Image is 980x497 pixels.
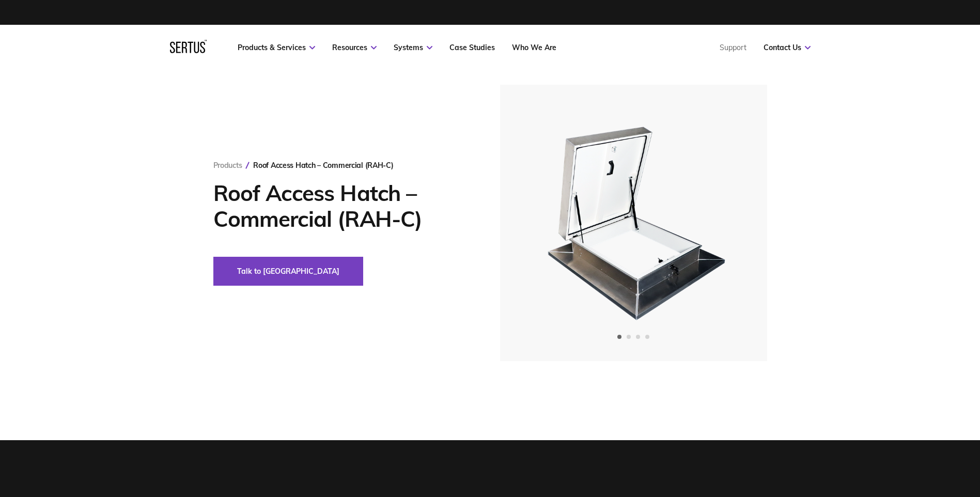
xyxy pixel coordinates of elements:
[213,161,242,170] a: Products
[627,335,631,339] span: Go to slide 2
[332,43,377,52] a: Resources
[720,43,746,52] a: Support
[645,335,649,339] span: Go to slide 4
[636,335,640,339] span: Go to slide 3
[794,377,980,497] iframe: Chat Widget
[394,43,432,52] a: Systems
[213,257,363,286] button: Talk to [GEOGRAPHIC_DATA]
[764,43,811,52] a: Contact Us
[512,43,556,52] a: Who We Are
[238,43,315,52] a: Products & Services
[449,43,495,52] a: Case Studies
[213,180,469,232] h1: Roof Access Hatch – Commercial (RAH-C)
